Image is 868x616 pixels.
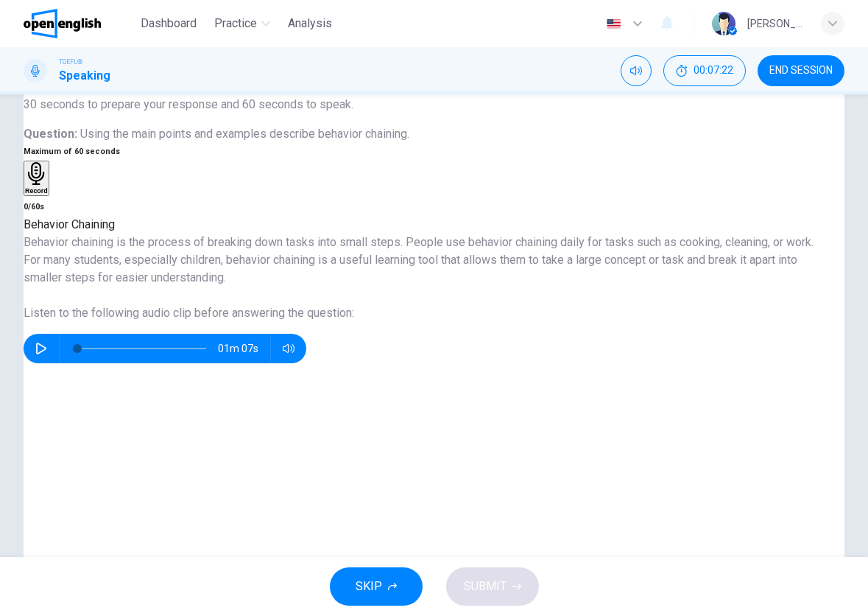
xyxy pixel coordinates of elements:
[356,576,382,597] span: SKIP
[24,198,120,216] h6: 0/60s
[208,10,276,37] button: Practice
[25,187,48,195] h6: Record
[24,9,101,38] img: OpenEnglish logo
[758,55,844,86] button: END SESSION
[80,127,409,141] span: Using the main points and examples describe behavior chaining.
[24,161,49,196] button: Record
[747,15,803,32] div: [PERSON_NAME]
[24,217,115,231] span: Behavior Chaining
[24,9,135,38] a: OpenEnglish logo
[214,15,257,32] span: Practice
[218,334,270,363] span: 01m 07s
[59,67,110,85] h1: Speaking
[604,18,623,29] img: en
[282,10,338,37] button: Analysis
[663,55,746,86] div: Hide
[288,15,332,32] span: Analysis
[135,10,202,37] button: Dashboard
[24,125,844,143] h6: Question :
[712,12,735,35] img: Profile picture
[769,65,833,77] span: END SESSION
[694,65,733,77] span: 00:07:22
[621,55,652,86] div: Mute
[24,304,815,322] h6: Listen to the following audio clip before answering the question :
[24,234,815,287] h6: Behavior chaining is the process of breaking down tasks into small steps. People use behavior cha...
[24,143,120,161] h6: Maximum of 60 seconds
[663,55,746,86] button: 00:07:22
[330,567,423,606] button: SKIP
[141,15,197,32] span: Dashboard
[59,57,82,67] span: TOEFL®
